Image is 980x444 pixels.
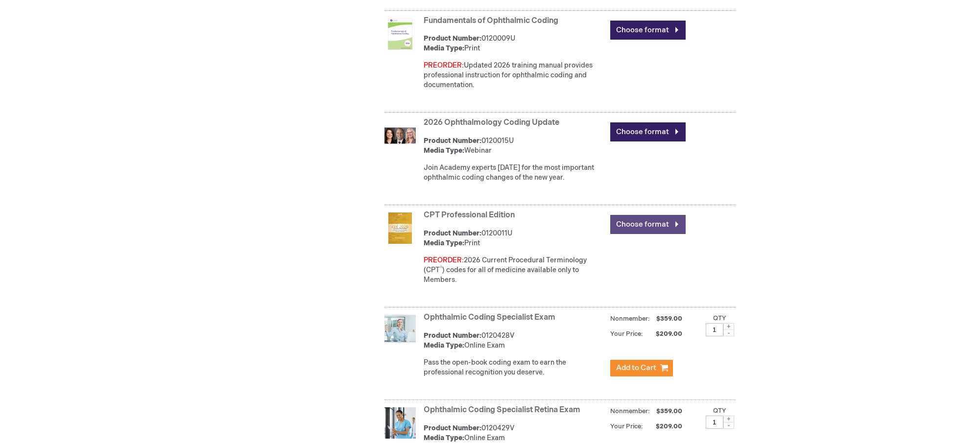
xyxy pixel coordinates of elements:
div: Join Academy experts [DATE] for the most important ophthalmic coding changes of the new year. [424,163,605,183]
strong: Product Number: [424,331,481,340]
div: 0120428V Online Exam [424,331,605,351]
strong: Media Type: [424,341,464,350]
strong: Media Type: [424,239,464,247]
strong: Media Type: [424,434,464,442]
img: Ophthalmic Coding Specialist Retina Exam [384,407,416,439]
img: CPT Professional Edition [384,212,416,244]
strong: Product Number: [424,137,481,145]
strong: Product Number: [424,34,481,43]
div: 0120429V Online Exam [424,423,605,443]
img: Fundamentals of Ophthalmic Coding [384,18,416,49]
a: Fundamentals of Ophthalmic Coding [424,16,558,25]
p: Updated 2026 training manual provides professional instruction for ophthalmic coding and document... [424,61,605,90]
a: Choose format [610,122,686,141]
img: 2026 Ophthalmology Coding Update [384,120,416,151]
p: 2026 Current Procedural Terminology (CPT ) codes for all of medicine available only to Members. [424,256,605,285]
label: Qty [713,407,726,415]
strong: Media Type: [424,146,464,155]
span: Add to Cart [616,363,656,373]
input: Qty [706,323,723,336]
p: Pass the open-book coding exam to earn the professional recognition you deserve. [424,358,605,377]
div: 0120015U Webinar [424,136,605,156]
strong: Your Price: [610,330,643,338]
button: Add to Cart [610,360,673,376]
strong: Your Price: [610,422,643,430]
a: 2026 Ophthalmology Coding Update [424,118,559,127]
span: $359.00 [655,407,684,415]
sup: ® [440,265,442,271]
div: 0120011U Print [424,229,605,248]
div: 0120009U Print [424,34,605,53]
a: Ophthalmic Coding Specialist Retina Exam [424,405,580,415]
a: Choose format [610,21,686,40]
strong: Product Number: [424,424,481,432]
font: PREORDER: [424,256,464,264]
a: CPT Professional Edition [424,210,515,220]
strong: Product Number: [424,229,481,237]
strong: Nonmember: [610,405,650,418]
strong: Nonmember: [610,313,650,325]
font: PREORDER: [424,61,464,70]
a: Choose format [610,215,686,234]
strong: Media Type: [424,44,464,52]
input: Qty [706,416,723,429]
span: $209.00 [645,422,684,430]
a: Ophthalmic Coding Specialist Exam [424,313,555,322]
img: Ophthalmic Coding Specialist Exam [384,315,416,346]
span: $209.00 [645,330,684,338]
span: $359.00 [655,315,684,323]
label: Qty [713,314,726,322]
